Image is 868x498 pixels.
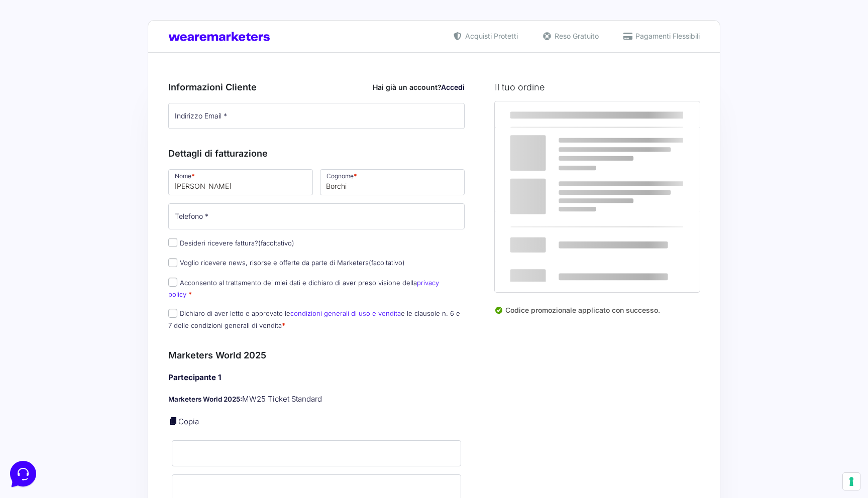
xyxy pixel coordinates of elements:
[168,203,465,229] input: Telefono *
[441,83,465,91] a: Accedi
[131,322,193,345] button: Aiuto
[16,84,185,104] button: Inizia una conversazione
[30,336,47,345] p: Home
[28,16,49,24] div: v 4.0.25
[168,239,294,247] label: Desideri ricevere fattura?
[552,31,599,41] span: Reso Gratuito
[495,211,613,292] th: Totale
[32,56,52,76] img: dark
[16,26,24,34] img: website_grey.svg
[65,90,148,98] span: Inizia una conversazione
[369,259,405,267] span: (facoltativo)
[155,336,169,345] p: Aiuto
[168,278,177,287] input: Acconsento al trattamento dei miei dati e dichiaro di aver preso visione dellaprivacy policy
[168,259,405,267] label: Voglio ricevere news, risorse e offerte da parte di Marketers
[70,322,132,345] button: Messaggi
[168,416,178,426] a: Copia i dettagli dell'acquirente
[48,56,68,76] img: dark
[495,305,700,324] div: Codice promozionale applicato con successo.
[168,394,465,405] p: MW25 Ticket Standard
[168,103,465,129] input: Indirizzo Email *
[8,322,70,345] button: Home
[168,372,465,384] h4: Partecipante 1
[373,82,465,92] div: Hai già un account?
[26,26,113,34] div: Dominio: [DOMAIN_NAME]
[463,31,518,41] span: Acquisti Protetti
[8,459,38,489] iframe: Customerly Messenger Launcher
[495,80,700,94] h3: Il tuo ordine
[168,169,313,195] input: Nome *
[107,125,185,133] a: Apri Centro Assistenza
[168,309,177,318] input: Dichiaro di aver letto e approvato lecondizioni generali di uso e venditae le clausole n. 6 e 7 d...
[8,8,169,24] h2: Ciao da Marketers 👋
[495,179,613,211] th: Subtotale
[168,348,465,362] h3: Marketers World 2025
[16,56,36,76] img: dark
[843,473,860,490] button: Le tue preferenze relative al consenso per le tecnologie di tracciamento
[168,309,460,329] label: Dichiaro di aver letto e approvato le e le clausole n. 6 e 7 delle condizioni generali di vendita
[495,101,613,128] th: Prodotto
[53,59,77,66] div: Dominio
[16,125,78,133] span: Trova una risposta
[101,58,109,66] img: tab_keywords_by_traffic_grey.svg
[258,239,294,247] span: (facoltativo)
[320,169,465,195] input: Cognome *
[112,59,167,66] div: Keyword (traffico)
[16,16,24,24] img: logo_orange.svg
[16,40,85,48] span: Le tue conversazioni
[633,31,700,41] span: Pagamenti Flessibili
[168,279,439,298] a: privacy policy
[178,417,199,426] a: Copia
[168,147,465,160] h3: Dettagli di fatturazione
[23,146,164,156] input: Cerca un articolo...
[612,101,700,128] th: Subtotale
[168,238,177,247] input: Desideri ricevere fattura?(facoltativo)
[168,395,242,403] strong: Marketers World 2025:
[87,336,114,345] p: Messaggi
[168,80,465,94] h3: Informazioni Cliente
[42,58,50,66] img: tab_domain_overview_orange.svg
[168,279,439,298] label: Acconsento al trattamento dei miei dati e dichiaro di aver preso visione della
[168,258,177,267] input: Voglio ricevere news, risorse e offerte da parte di Marketers(facoltativo)
[290,309,401,317] a: condizioni generali di uso e vendita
